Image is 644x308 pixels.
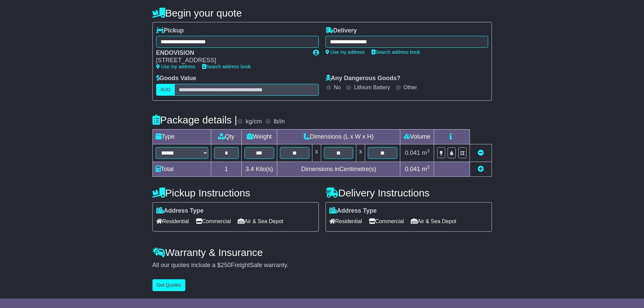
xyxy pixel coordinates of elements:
span: 0.041 [405,166,420,172]
label: Lithium Battery [354,84,390,91]
label: Address Type [329,207,377,215]
a: Search address book [372,49,420,55]
sup: 3 [427,148,430,153]
td: Kilo(s) [241,162,277,176]
td: Dimensions in Centimetre(s) [277,162,400,176]
label: Any Dangerous Goods? [326,75,401,82]
span: Air & Sea Depot [411,216,456,227]
label: Other [404,84,417,91]
a: Add new item [478,166,484,172]
span: m [422,149,430,156]
span: 0.041 [405,149,420,156]
h4: Pickup Instructions [152,187,319,198]
span: Residential [156,216,189,227]
h4: Delivery Instructions [326,187,492,198]
div: ENDOVISION [156,49,306,57]
td: Dimensions (L x W x H) [277,129,400,144]
button: Get Quotes [152,279,186,291]
label: lb/in [273,118,285,125]
a: Remove this item [478,149,484,156]
span: m [422,166,430,172]
span: Commercial [369,216,404,227]
label: AUD [156,84,175,96]
h4: Package details | [152,114,237,125]
td: Weight [241,129,277,144]
span: Commercial [196,216,231,227]
div: All our quotes include a $ FreightSafe warranty. [152,262,492,269]
a: Use my address [326,49,365,55]
td: x [356,144,365,162]
label: Pickup [156,27,184,34]
label: Goods Value [156,75,196,82]
label: Delivery [326,27,357,34]
td: Type [152,129,211,144]
label: Address Type [156,207,204,215]
div: [STREET_ADDRESS] [156,57,306,64]
label: kg/cm [245,118,262,125]
span: Residential [329,216,362,227]
td: 1 [211,162,241,176]
span: Air & Sea Depot [238,216,283,227]
td: x [312,144,321,162]
td: Total [152,162,211,176]
label: No [334,84,341,91]
td: Volume [400,129,434,144]
td: Qty [211,129,241,144]
h4: Begin your quote [152,7,492,19]
span: 250 [221,262,231,268]
h4: Warranty & Insurance [152,247,492,258]
a: Use my address [156,64,195,69]
span: 3.4 [245,166,254,172]
sup: 3 [427,165,430,170]
a: Search address book [202,64,251,69]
